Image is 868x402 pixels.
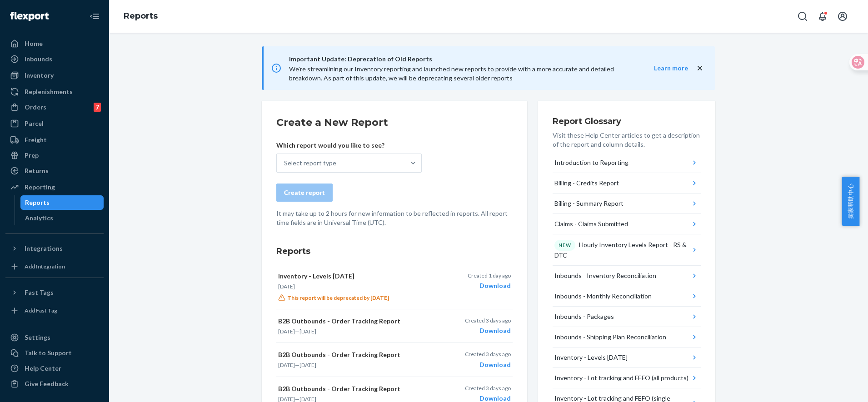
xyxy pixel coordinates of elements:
[25,213,53,223] div: Analytics
[553,368,701,388] button: Inventory - Lot tracking and FEFO (all products)
[278,361,432,369] p: —
[276,245,513,257] h3: Reports
[278,283,295,290] time: [DATE]
[553,347,701,368] button: Inventory - Levels [DATE]
[5,148,104,163] a: Prep
[25,39,43,48] div: Home
[276,309,513,343] button: B2B Outbounds - Order Tracking Report[DATE]—[DATE]Created 3 days agoDownload
[842,177,859,226] button: 卖家帮助中心
[278,272,432,281] p: Inventory - Levels [DATE]
[468,281,511,290] div: Download
[124,11,158,21] a: Reports
[465,317,511,324] p: Created 3 days ago
[276,115,513,130] h2: Create a New Report
[25,183,55,192] div: Reporting
[5,241,104,256] button: Integrations
[25,263,65,270] div: Add Integration
[833,7,852,25] button: Open account menu
[284,188,325,197] div: Create report
[553,214,701,234] button: Claims - Claims Submitted
[276,209,513,227] p: It may take up to 2 hours for new information to be reflected in reports. All report time fields ...
[299,362,316,368] time: [DATE]
[5,285,104,300] button: Fast Tags
[5,346,104,360] a: Talk to Support
[10,12,49,21] img: Flexport logo
[554,292,652,301] div: Inbounds - Monthly Reconciliation
[554,199,624,208] div: Billing - Summary Report
[299,328,316,335] time: [DATE]
[25,55,52,64] div: Inbounds
[20,211,104,225] a: Analytics
[25,364,61,373] div: Help Center
[559,242,571,249] p: NEW
[25,166,49,175] div: Returns
[284,159,336,168] div: Select report type
[554,312,614,321] div: Inbounds - Packages
[289,65,614,82] span: We're streamlining our Inventory reporting and launched new reports to provide with a more accura...
[25,103,46,112] div: Orders
[25,348,72,357] div: Talk to Support
[278,362,295,368] time: [DATE]
[278,328,432,335] p: —
[25,379,69,388] div: Give Feedback
[5,259,104,274] a: Add Integration
[636,64,688,73] button: Learn more
[465,326,511,335] div: Download
[276,264,513,309] button: Inventory - Levels [DATE][DATE]This report will be deprecated by [DATE]Created 1 day agoDownload
[554,158,629,167] div: Introduction to Reporting
[554,219,628,228] div: Claims - Claims Submitted
[276,184,333,202] button: Create report
[25,288,54,297] div: Fast Tags
[5,164,104,178] a: Returns
[25,333,50,342] div: Settings
[554,373,688,382] div: Inventory - Lot tracking and FEFO (all products)
[554,271,656,280] div: Inbounds - Inventory Reconciliation
[5,116,104,131] a: Parcel
[278,384,432,393] p: B2B Outbounds - Order Tracking Report
[554,333,666,342] div: Inbounds - Shipping Plan Reconciliation
[5,377,104,391] button: Give Feedback
[553,131,701,149] p: Visit these Help Center articles to get a description of the report and column details.
[553,115,701,127] h3: Report Glossary
[25,198,50,207] div: Reports
[465,360,511,369] div: Download
[813,7,832,25] button: Open notifications
[5,303,104,318] a: Add Fast Tag
[278,294,432,302] p: This report will be deprecated by [DATE]
[5,100,104,114] a: Orders7
[20,195,104,210] a: Reports
[553,194,701,214] button: Billing - Summary Report
[554,179,619,188] div: Billing - Credits Report
[5,330,104,345] a: Settings
[5,180,104,194] a: Reporting
[553,173,701,194] button: Billing - Credits Report
[278,317,432,326] p: B2B Outbounds - Order Tracking Report
[289,54,636,65] span: Important Update: Deprecation of Old Reports
[276,343,513,377] button: B2B Outbounds - Order Tracking Report[DATE]—[DATE]Created 3 days agoDownload
[465,350,511,358] p: Created 3 days ago
[25,244,63,253] div: Integrations
[25,87,73,96] div: Replenishments
[116,3,165,30] ol: breadcrumbs
[25,71,54,80] div: Inventory
[695,64,704,73] button: close
[553,234,701,266] button: NEWHourly Inventory Levels Report - RS & DTC
[553,286,701,307] button: Inbounds - Monthly Reconciliation
[5,52,104,66] a: Inbounds
[553,327,701,347] button: Inbounds - Shipping Plan Reconciliation
[25,135,47,144] div: Freight
[5,36,104,51] a: Home
[5,133,104,147] a: Freight
[793,7,812,25] button: Open Search Box
[5,361,104,376] a: Help Center
[5,68,104,83] a: Inventory
[276,141,422,150] p: Which report would you like to see?
[465,384,511,392] p: Created 3 days ago
[554,353,628,362] div: Inventory - Levels [DATE]
[553,307,701,327] button: Inbounds - Packages
[553,266,701,286] button: Inbounds - Inventory Reconciliation
[25,151,39,160] div: Prep
[278,328,295,335] time: [DATE]
[94,103,101,112] div: 7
